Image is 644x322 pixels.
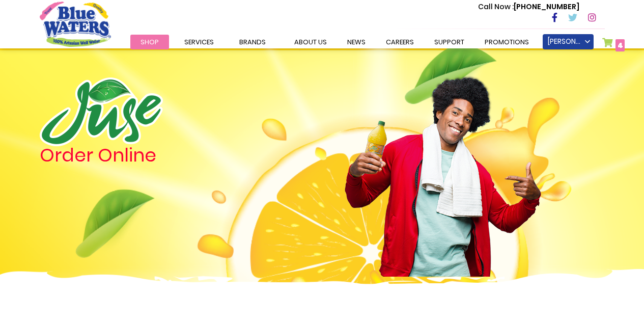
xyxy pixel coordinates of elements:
[184,37,214,47] span: Services
[424,35,474,49] a: support
[602,38,625,52] a: 4
[376,35,424,49] a: careers
[40,146,266,165] h4: Order Online
[344,59,542,277] img: man.png
[141,37,159,47] span: Shop
[478,2,514,12] span: Call Now :
[543,34,594,49] a: [PERSON_NAME]
[284,35,337,49] a: about us
[337,35,376,49] a: News
[478,2,579,12] p: [PHONE_NUMBER]
[40,77,163,146] img: logo
[239,37,266,47] span: Brands
[618,40,623,50] span: 4
[40,2,111,46] a: store logo
[474,35,539,49] a: Promotions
